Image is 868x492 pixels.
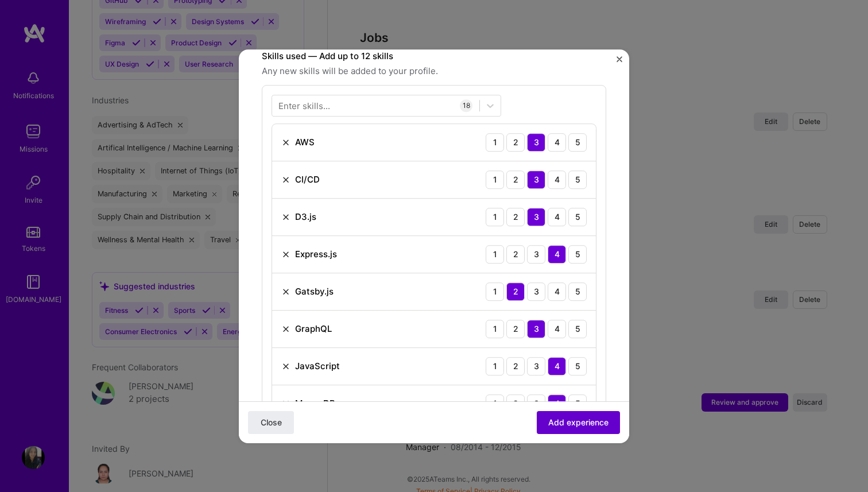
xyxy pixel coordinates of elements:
div: 5 [568,245,587,264]
div: 3 [527,357,545,375]
div: 2 [506,394,525,413]
img: Remove [281,362,290,371]
div: 5 [568,133,587,152]
div: 1 [486,133,504,152]
img: Remove [281,250,290,259]
div: 2 [506,320,525,338]
div: 5 [568,320,587,338]
div: 2 [506,282,525,301]
img: Remove [281,212,290,222]
div: 5 [568,208,587,226]
div: 3 [527,208,545,226]
img: Remove [281,175,290,184]
div: 3 [527,171,545,189]
div: GraphQL [295,323,332,335]
div: 18 [460,99,472,112]
button: Close [248,410,294,433]
div: AWS [295,136,315,148]
div: MongoDB [295,397,335,409]
span: Close [261,416,282,428]
div: 5 [568,394,587,413]
div: 3 [527,245,545,264]
div: 4 [548,208,566,226]
div: 4 [548,357,566,375]
span: Any new skills will be added to your profile. [262,64,606,78]
div: 3 [527,394,545,413]
div: 2 [506,357,525,375]
img: Remove [281,324,290,334]
div: CI/CD [295,173,320,185]
div: Enter skills... [278,99,330,111]
div: 2 [506,245,525,264]
div: 3 [527,133,545,152]
div: 4 [548,320,566,338]
div: 3 [527,320,545,338]
div: 5 [568,282,587,301]
div: 4 [548,394,566,413]
div: 4 [548,171,566,189]
div: 1 [486,394,504,413]
div: 2 [506,208,525,226]
div: 4 [548,245,566,264]
div: 1 [486,320,504,338]
span: Add experience [548,416,609,428]
div: 1 [486,171,504,189]
div: 2 [506,171,525,189]
label: Skills used — Add up to 12 skills [262,49,606,63]
div: 1 [486,245,504,264]
div: 3 [527,282,545,301]
div: 4 [548,133,566,152]
div: D3.js [295,211,316,223]
img: Remove [281,287,290,296]
div: JavaScript [295,360,340,372]
div: 5 [568,357,587,375]
button: Close [617,56,622,68]
img: Remove [281,399,290,408]
div: 1 [486,357,504,375]
div: Express.js [295,248,337,260]
button: Add experience [537,410,620,433]
div: 5 [568,171,587,189]
img: Remove [281,138,290,147]
div: 1 [486,208,504,226]
div: 1 [486,282,504,301]
div: Gatsby.js [295,285,334,297]
div: 4 [548,282,566,301]
div: 2 [506,133,525,152]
